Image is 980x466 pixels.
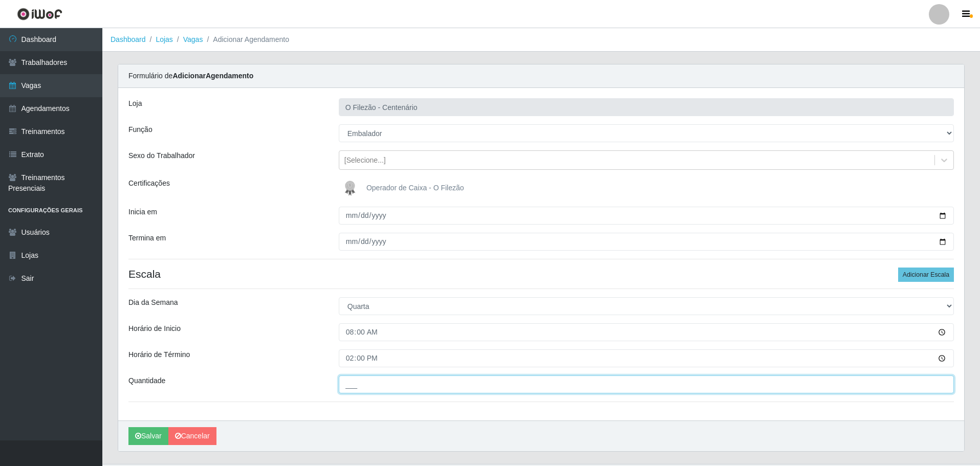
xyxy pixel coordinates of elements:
[128,427,168,445] button: Salvar
[339,375,954,393] input: Informe a quantidade...
[128,150,195,161] label: Sexo do Trabalhador
[128,375,165,386] label: Quantidade
[17,8,62,20] img: CoreUI Logo
[128,233,166,243] label: Termina em
[168,427,216,445] a: Cancelar
[339,233,954,251] input: 00/00/0000
[344,155,386,166] div: [Selecione...]
[111,35,146,43] a: Dashboard
[183,35,203,43] a: Vagas
[128,349,190,360] label: Horário de Término
[128,178,170,189] label: Certificações
[156,35,172,43] a: Lojas
[172,72,253,80] strong: Adicionar Agendamento
[102,28,980,52] nav: breadcrumb
[339,349,954,367] input: 00:00
[118,64,964,88] div: Formulário de
[128,124,153,135] label: Função
[339,323,954,341] input: 00:00
[339,207,954,225] input: 00/00/0000
[128,207,157,217] label: Inicia em
[203,34,289,45] li: Adicionar Agendamento
[366,184,464,192] span: Operador de Caixa - O Filezão
[128,98,142,109] label: Loja
[898,268,954,282] button: Adicionar Escala
[128,323,181,334] label: Horário de Inicio
[128,297,178,308] label: Dia da Semana
[128,268,954,280] h4: Escala
[340,178,364,198] img: Operador de Caixa - O Filezão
